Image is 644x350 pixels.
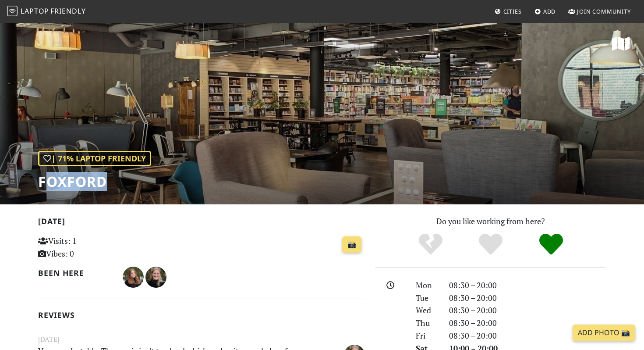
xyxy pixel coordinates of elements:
span: Mariken Balk [145,271,166,282]
img: LaptopFriendly [7,6,18,16]
p: Do you like working from here? [375,215,606,228]
div: 08:30 – 20:00 [444,279,611,292]
img: 2358-mariken.jpg [145,267,166,288]
span: Friendly [50,6,85,16]
div: 08:30 – 20:00 [444,292,611,304]
h1: Foxford [38,173,151,190]
div: Fri [410,329,444,342]
div: Thu [410,317,444,329]
div: Yes [460,232,521,257]
a: Cities [491,4,525,19]
span: Add [543,7,556,15]
a: Join Community [565,4,634,19]
div: 08:30 – 20:00 [444,304,611,317]
h2: Been here [38,268,112,278]
div: No [400,232,461,257]
span: Join Community [577,7,631,15]
div: | 71% Laptop Friendly [38,151,151,166]
img: 6862-hilde.jpg [123,267,144,288]
span: Hilde Bakken [123,271,145,282]
span: Cities [503,7,522,15]
div: Tue [410,292,444,304]
small: [DATE] [33,334,370,345]
div: Definitely! [521,232,581,257]
h2: Reviews [38,311,365,320]
div: Mon [410,279,444,292]
h2: [DATE] [38,217,365,229]
a: LaptopFriendly LaptopFriendly [7,4,86,19]
a: 📸 [342,236,361,253]
div: 08:30 – 20:00 [444,317,611,329]
a: Add [531,4,559,19]
span: Laptop [21,6,49,16]
div: 08:30 – 20:00 [444,329,611,342]
p: Visits: 1 Vibes: 0 [38,235,140,260]
div: Wed [410,304,444,317]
